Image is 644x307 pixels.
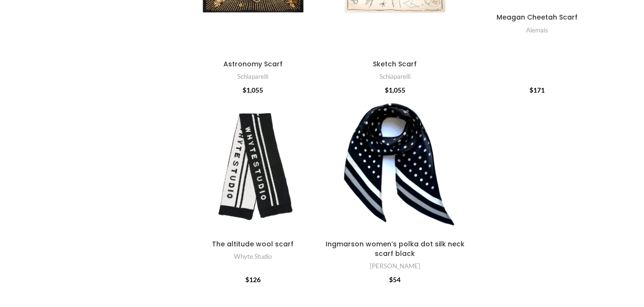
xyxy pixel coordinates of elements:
[245,275,249,284] span: $
[326,96,465,235] a: Ingmarson women’s polka dot silk neck scarf black
[526,26,548,35] a: Alemais
[326,239,465,258] a: Ingmarson women’s polka dot silk neck scarf black
[245,275,261,284] bdi: 126
[223,59,283,69] a: Astronomy Scarf
[389,275,393,284] span: $
[234,252,272,261] a: Whyte Studio
[243,86,246,94] span: $
[389,275,401,284] bdi: 54
[237,72,268,81] a: Schiaparelli
[496,12,578,22] a: Meagan Cheetah Scarf
[385,86,405,94] bdi: 1,055
[380,72,411,81] a: Schiaparelli
[212,239,294,249] a: The altitude wool scarf
[385,86,389,94] span: $
[529,86,533,94] span: $
[529,86,545,94] bdi: 171
[373,59,417,69] a: Sketch Scarf
[243,86,263,94] bdi: 1,055
[183,96,323,235] a: The altitude wool scarf
[370,262,420,271] a: [PERSON_NAME]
